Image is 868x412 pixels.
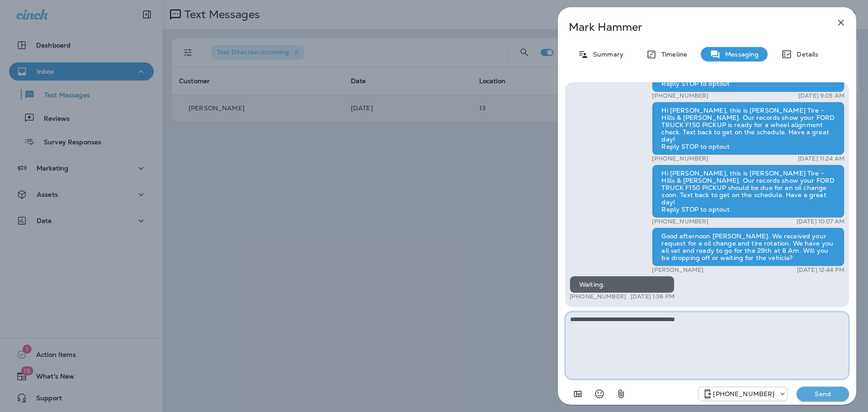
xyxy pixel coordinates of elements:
p: [DATE] 12:44 PM [797,266,844,274]
p: Mark Hammer [569,21,816,33]
div: +1 (330) 919-6698 [698,388,787,399]
p: Timeline [657,51,687,58]
button: Select an emoji [590,385,609,403]
p: Messaging [721,51,759,58]
p: [DATE] 1:36 PM [631,293,675,300]
button: Add in a premade template [569,385,587,403]
div: Good afternoon [PERSON_NAME]. We received your request for a oil change and tire rotation. We hav... [652,227,844,266]
p: [DATE] 11:24 AM [798,155,844,162]
div: Hi [PERSON_NAME], this is [PERSON_NAME] Tire - Hills & [PERSON_NAME]. Our records show your FORD ... [652,102,844,155]
p: Details [792,51,818,58]
button: Send [797,387,849,401]
p: [PHONE_NUMBER] [652,218,708,225]
p: [PHONE_NUMBER] [652,155,708,162]
p: [PERSON_NAME] [652,266,703,274]
p: Summary [589,51,623,58]
p: [DATE] 9:05 AM [798,92,844,99]
div: Hi [PERSON_NAME], this is [PERSON_NAME] Tire - Hills & [PERSON_NAME]. Our records show your FORD ... [652,165,844,218]
p: [PHONE_NUMBER] [652,92,708,99]
p: Send [804,390,842,398]
div: Waiting. [570,276,675,293]
p: [PHONE_NUMBER] [713,390,774,398]
p: [PHONE_NUMBER] [570,293,626,300]
p: [DATE] 10:07 AM [797,218,844,225]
